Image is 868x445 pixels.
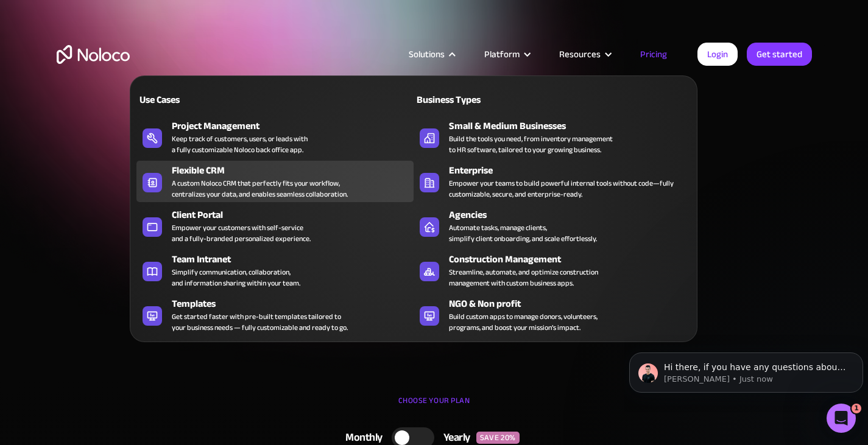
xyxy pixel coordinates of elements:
div: Use Cases [136,93,270,107]
iframe: Intercom live chat [827,404,856,433]
h2: Grow your business at any stage with tiered pricing plans that fit your needs. [57,189,812,225]
a: Pricing [625,46,682,62]
div: Team Intranet [172,252,419,267]
a: Project ManagementKeep track of customers, users, or leads witha fully customizable Noloco back o... [136,116,414,158]
div: Automate tasks, manage clients, simplify client onboarding, and scale effortlessly. [449,222,597,244]
div: Empower your teams to build powerful internal tools without code—fully customizable, secure, and ... [449,178,685,200]
div: Construction Management [449,252,696,267]
span: 1 [852,404,861,413]
a: Use Cases [136,85,414,113]
div: Get started faster with pre-built templates tailored to your business needs — fully customizable ... [172,311,348,333]
a: Get started [747,43,812,66]
div: Build the tools you need, from inventory management to HR software, tailored to your growing busi... [449,133,613,155]
div: Small & Medium Businesses [449,119,696,133]
div: SAVE 20% [476,432,520,444]
div: Empower your customers with self-service and a fully-branded personalized experience. [172,222,311,244]
div: Agencies [449,208,696,222]
div: Keep track of customers, users, or leads with a fully customizable Noloco back office app. [172,133,308,155]
div: Enterprise [449,163,696,178]
a: Flexible CRMA custom Noloco CRM that perfectly fits your workflow,centralizes your data, and enab... [136,161,414,202]
a: EnterpriseEmpower your teams to build powerful internal tools without code—fully customizable, se... [414,161,691,202]
div: Platform [469,46,544,62]
a: TemplatesGet started faster with pre-built templates tailored toyour business needs — fully custo... [136,294,414,335]
div: Solutions [409,46,445,62]
div: Simplify communication, collaboration, and information sharing within your team. [172,267,300,289]
a: Client PortalEmpower your customers with self-serviceand a fully-branded personalized experience. [136,205,414,247]
a: Team IntranetSimplify communication, collaboration,and information sharing within your team. [136,250,414,291]
a: home [57,45,130,64]
div: Flexible CRM [172,163,419,178]
div: Templates [172,296,419,311]
div: A custom Noloco CRM that perfectly fits your workflow, centralizes your data, and enables seamles... [172,178,348,200]
div: Project Management [172,119,419,133]
h1: Flexible Pricing Designed for Business [57,103,812,177]
div: NGO & Non profit [449,296,696,311]
a: Construction ManagementStreamline, automate, and optimize constructionmanagement with custom busi... [414,250,691,291]
a: Business Types [414,85,691,113]
div: Streamline, automate, and optimize construction management with custom business apps. [449,267,598,289]
div: Client Portal [172,208,419,222]
a: Login [697,43,738,66]
div: Resources [544,46,625,62]
div: Solutions [393,46,469,62]
a: Small & Medium BusinessesBuild the tools you need, from inventory managementto HR software, tailo... [414,116,691,158]
div: Business Types [414,93,547,107]
div: Platform [484,46,520,62]
a: AgenciesAutomate tasks, manage clients,simplify client onboarding, and scale effortlessly. [414,205,691,247]
div: Resources [559,46,601,62]
iframe: Intercom notifications message [624,327,868,412]
div: CHOOSE YOUR PLAN [57,391,812,422]
nav: Solutions [130,58,697,342]
a: NGO & Non profitBuild custom apps to manage donors, volunteers,programs, and boost your mission’s... [414,294,691,335]
div: Build custom apps to manage donors, volunteers, programs, and boost your mission’s impact. [449,311,598,333]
